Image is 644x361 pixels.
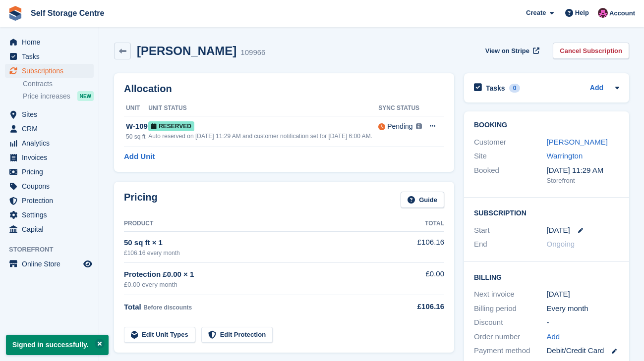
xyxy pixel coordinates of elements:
[575,8,589,18] span: Help
[553,43,629,59] a: Cancel Subscription
[474,317,547,328] div: Discount
[5,50,94,63] a: menu
[124,327,195,343] a: Edit Unit Types
[5,165,94,179] a: menu
[9,245,99,255] span: Storefront
[547,303,620,314] div: Every month
[474,225,547,236] div: Start
[124,192,158,208] h2: Pricing
[474,137,547,148] div: Customer
[526,8,546,18] span: Create
[547,225,570,236] time: 2025-09-27 00:00:00 UTC
[547,240,575,248] span: Ongoing
[22,122,81,136] span: CRM
[547,165,620,176] div: [DATE] 11:29 AM
[547,152,583,160] a: Warrington
[5,257,94,271] a: menu
[148,101,378,116] th: Unit Status
[124,237,395,249] div: 50 sq ft × 1
[23,79,94,89] a: Contracts
[474,345,547,357] div: Payment method
[143,304,192,311] span: Before discounts
[547,176,620,186] div: Storefront
[124,151,155,162] a: Add Unit
[590,83,603,94] a: Add
[5,179,94,193] a: menu
[395,216,444,232] th: Total
[201,327,273,343] a: Edit Protection
[124,269,395,280] div: Protection £0.00 × 1
[126,132,148,141] div: 50 sq ft
[395,263,444,295] td: £0.00
[474,239,547,250] div: End
[5,222,94,236] a: menu
[5,136,94,150] a: menu
[509,84,521,93] div: 0
[416,123,422,129] img: icon-info-grey-7440780725fd019a000dd9b08b2336e03edf1995a4989e88bcd33f0948082b44.svg
[481,43,541,59] a: View on Stripe
[82,258,94,270] a: Preview store
[474,303,547,314] div: Billing period
[124,249,395,258] div: £106.16 every month
[474,121,619,129] h2: Booking
[395,301,444,312] div: £106.16
[395,231,444,262] td: £106.16
[23,92,70,101] span: Price increases
[148,132,378,141] div: Auto reserved on [DATE] 11:29 AM and customer notification set for [DATE] 6:00 AM.
[485,46,529,56] span: View on Stripe
[401,192,444,208] a: Guide
[609,8,635,18] span: Account
[5,208,94,222] a: menu
[148,121,194,131] span: Reserved
[5,64,94,78] a: menu
[6,335,109,355] p: Signed in successfully.
[22,50,81,63] span: Tasks
[474,331,547,343] div: Order number
[124,303,141,311] span: Total
[486,84,505,93] h2: Tasks
[22,136,81,150] span: Analytics
[5,151,94,164] a: menu
[387,121,412,132] div: Pending
[22,222,81,236] span: Capital
[474,165,547,186] div: Booked
[126,121,148,132] div: W-109
[547,317,620,328] div: -
[22,151,81,164] span: Invoices
[27,5,108,21] a: Self Storage Centre
[474,151,547,162] div: Site
[5,194,94,207] a: menu
[22,165,81,179] span: Pricing
[22,257,81,271] span: Online Store
[547,289,620,300] div: [DATE]
[22,194,81,207] span: Protection
[124,83,444,95] h2: Allocation
[22,208,81,222] span: Settings
[547,138,608,146] a: [PERSON_NAME]
[124,216,395,232] th: Product
[124,280,395,290] div: £0.00 every month
[5,122,94,136] a: menu
[77,91,94,101] div: NEW
[378,101,423,116] th: Sync Status
[23,91,94,102] a: Price increases NEW
[137,44,236,57] h2: [PERSON_NAME]
[22,107,81,121] span: Sites
[598,8,608,18] img: Ben Scott
[547,345,620,357] div: Debit/Credit Card
[5,107,94,121] a: menu
[474,272,619,282] h2: Billing
[22,64,81,78] span: Subscriptions
[547,331,560,343] a: Add
[22,179,81,193] span: Coupons
[240,47,265,58] div: 109966
[474,289,547,300] div: Next invoice
[124,101,148,116] th: Unit
[474,207,619,217] h2: Subscription
[5,35,94,49] a: menu
[22,35,81,49] span: Home
[8,6,23,21] img: stora-icon-8386f47178a22dfd0bd8f6a31ec36ba5ce8667c1dd55bd0f319d3a0aa187defe.svg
